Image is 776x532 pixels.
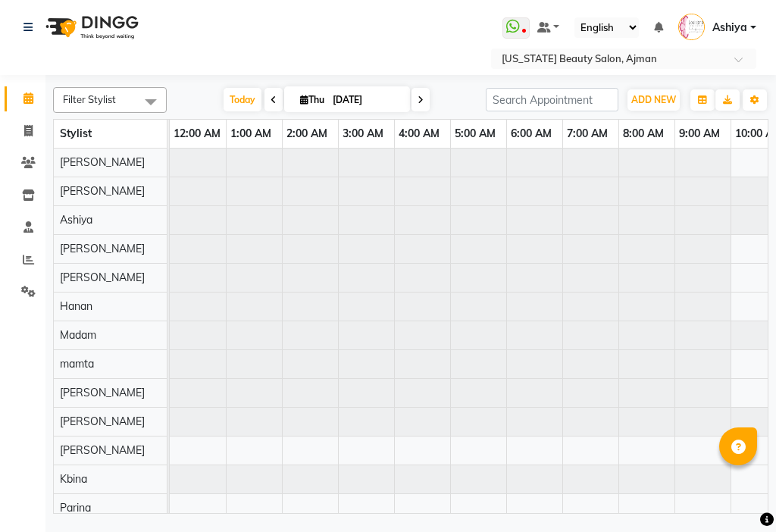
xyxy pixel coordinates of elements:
a: 8:00 AM [619,123,668,145]
span: Parina [60,501,91,515]
span: Ashiya [712,20,747,36]
a: 2:00 AM [283,123,331,145]
span: [PERSON_NAME] [60,184,145,198]
span: [PERSON_NAME] [60,415,145,428]
a: 3:00 AM [339,123,387,145]
a: 9:00 AM [675,123,724,145]
span: Hanan [60,299,92,313]
iframe: chat widget [712,471,761,517]
img: logo [39,6,142,49]
span: [PERSON_NAME] [60,443,145,457]
a: 7:00 AM [563,123,612,145]
button: ADD NEW [627,89,680,111]
span: [PERSON_NAME] [60,386,145,399]
a: 12:00 AM [170,123,224,145]
span: Filter Stylist [63,93,116,105]
span: Madam [60,328,96,342]
img: Ashiya [678,14,705,40]
span: [PERSON_NAME] [60,271,145,284]
a: 5:00 AM [451,123,499,145]
span: [PERSON_NAME] [60,242,145,255]
a: 4:00 AM [395,123,443,145]
input: Search Appointment [486,88,618,111]
span: Stylist [60,127,92,140]
span: Kbina [60,472,87,486]
span: mamta [60,357,94,371]
span: Today [224,88,261,111]
a: 1:00 AM [227,123,275,145]
span: Ashiya [60,213,92,227]
span: ADD NEW [631,94,676,105]
input: 2025-09-04 [328,89,404,111]
span: [PERSON_NAME] [60,155,145,169]
span: Thu [296,94,328,105]
a: 6:00 AM [507,123,555,145]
